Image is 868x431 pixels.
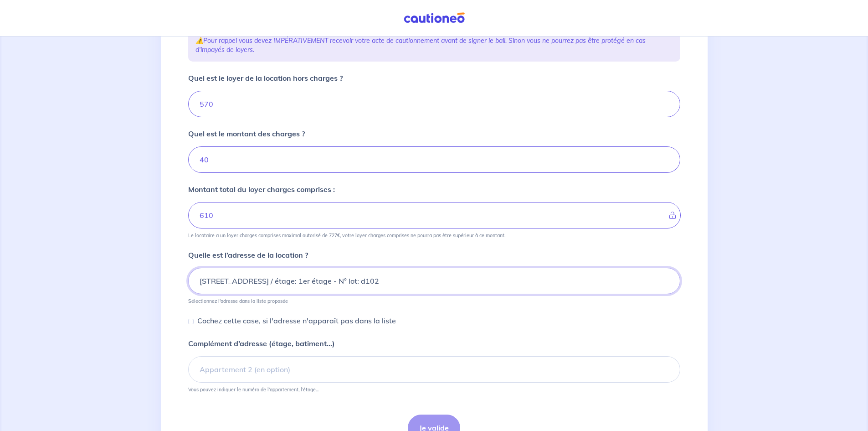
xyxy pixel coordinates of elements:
[400,12,468,24] img: Cautioneo
[188,338,335,349] p: Complément d’adresse (étage, batiment...)
[197,315,396,326] p: Cochez cette case, si l'adresse n'apparaît pas dans la liste
[188,73,343,83] p: Quel est le loyer de la location hors charges ?
[195,36,673,54] p: ⚠️
[188,128,305,139] p: Quel est le montant des charges ?
[188,232,505,239] p: Le locataire a un loyer charges comprises maximal autorisé de 727€, votre loyer charges comprises...
[188,249,308,260] p: Quelle est l’adresse de la location ?
[188,298,288,304] p: Sélectionnez l'adresse dans la liste proposée
[195,36,646,54] em: Pour rappel vous devez IMPÉRATIVEMENT recevoir votre acte de cautionnement avant de signer le bai...
[188,184,335,195] p: Montant total du loyer charges comprises :
[188,356,680,383] input: Appartement 2 (en option)
[188,386,318,393] p: Vous pouvez indiquer le numéro de l’appartement, l’étage...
